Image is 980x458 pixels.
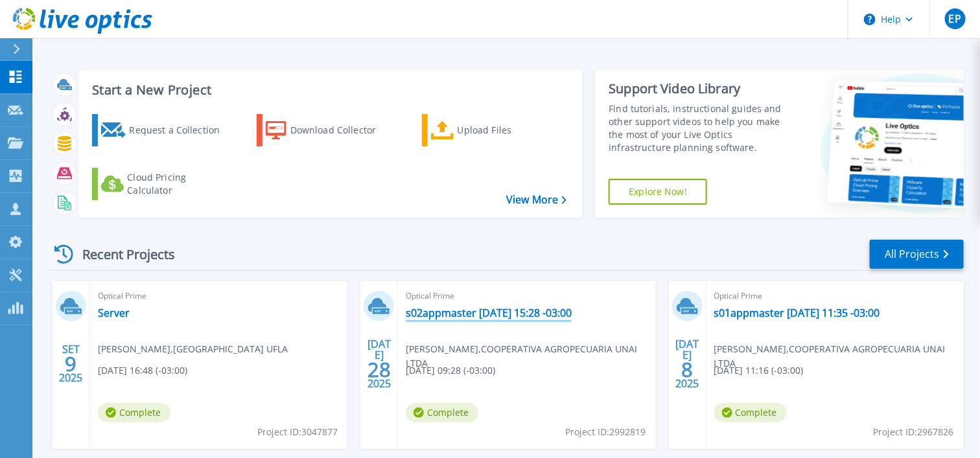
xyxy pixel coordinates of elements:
[257,425,338,439] span: Project ID: 3047877
[566,425,646,439] span: Project ID: 2992819
[714,403,787,422] span: Complete
[367,340,391,387] div: [DATE] 2025
[714,289,956,303] span: Optical Prime
[422,114,566,146] a: Upload Files
[92,83,566,97] h3: Start a New Project
[127,171,231,197] div: Cloud Pricing Calculator
[406,363,495,378] span: [DATE] 09:28 (-03:00)
[949,14,961,24] span: EP
[58,340,83,387] div: SET 2025
[870,240,964,269] a: All Projects
[290,117,394,143] div: Download Collector
[50,238,192,270] div: Recent Projects
[458,117,561,143] div: Upload Files
[609,102,793,154] div: Find tutorials, instructional guides and other support videos to help you make the most of your L...
[98,306,130,319] a: Server
[129,117,233,143] div: Request a Collection
[98,289,340,303] span: Optical Prime
[257,114,401,146] a: Download Collector
[406,342,655,371] span: [PERSON_NAME] , COOPERATIVA AGROPECUARIA UNAI LTDA
[675,340,699,387] div: [DATE] 2025
[681,364,693,375] span: 8
[98,342,288,356] span: [PERSON_NAME] , [GEOGRAPHIC_DATA] UFLA
[714,342,964,371] span: [PERSON_NAME] , COOPERATIVA AGROPECUARIA UNAI LTDA
[406,289,647,303] span: Optical Prime
[98,403,170,422] span: Complete
[874,425,954,439] span: Project ID: 2967826
[92,168,237,200] a: Cloud Pricing Calculator
[406,306,572,319] a: s02appmaster [DATE] 15:28 -03:00
[714,306,880,319] a: s01appmaster [DATE] 11:35 -03:00
[65,358,76,369] span: 9
[92,114,237,146] a: Request a Collection
[609,179,707,205] a: Explore Now!
[609,80,793,97] div: Support Video Library
[406,403,478,422] span: Complete
[714,363,804,378] span: [DATE] 11:16 (-03:00)
[98,363,187,378] span: [DATE] 16:48 (-03:00)
[506,194,566,206] a: View More
[367,364,391,375] span: 28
